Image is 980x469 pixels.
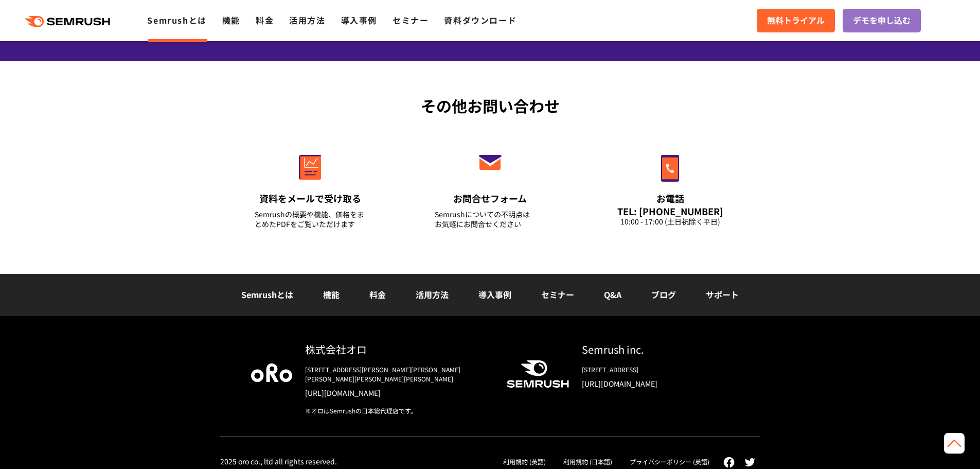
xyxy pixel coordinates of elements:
a: 利用規約 (英語) [503,457,546,466]
a: 導入事例 [478,288,511,301]
a: 機能 [323,288,340,301]
a: お問合せフォーム Semrushについての不明点はお気軽にお問合せください [413,133,567,242]
div: TEL: [PHONE_NUMBER] [615,205,726,217]
a: Q&A [604,288,621,301]
a: Semrushとは [241,288,293,301]
span: デモを申し込む [853,14,911,27]
a: 活用方法 [416,288,449,301]
a: 導入事例 [341,14,377,26]
a: 利用規約 (日本語) [563,457,612,466]
a: ブログ [651,288,676,301]
img: twitter [745,458,755,466]
div: Semrushの概要や機能、価格をまとめたPDFをご覧いただけます [255,210,366,229]
div: その他お問い合わせ [220,94,760,117]
a: デモを申し込む [843,9,921,32]
div: 2025 oro co., ltd all rights reserved. [220,457,337,466]
div: 株式会社オロ [305,342,490,357]
div: 資料をメールで受け取る [255,192,366,205]
a: 料金 [369,288,386,301]
img: facebook [723,457,735,468]
a: 資料をメールで受け取る Semrushの概要や機能、価格をまとめたPDFをご覧いただけます [233,133,387,242]
span: 無料トライアル [767,14,825,27]
a: 資料ダウンロード [444,14,516,26]
a: [URL][DOMAIN_NAME] [582,378,729,389]
a: セミナー [393,14,429,26]
div: Semrushについての不明点は お気軽にお問合せください [435,210,546,229]
div: [STREET_ADDRESS][PERSON_NAME][PERSON_NAME][PERSON_NAME][PERSON_NAME][PERSON_NAME] [305,365,490,384]
a: 無料トライアル [757,9,835,32]
a: 料金 [256,14,274,26]
div: [STREET_ADDRESS] [582,365,729,374]
a: 機能 [222,14,240,26]
div: 10:00 - 17:00 (土日祝除く平日) [615,217,726,227]
img: oro company [251,363,292,382]
a: プライバシーポリシー (英語) [630,457,709,466]
div: お電話 [615,192,726,205]
a: Semrushとは [147,14,206,26]
a: セミナー [541,288,574,301]
a: 活用方法 [289,14,325,26]
a: サポート [706,288,739,301]
div: ※オロはSemrushの日本総代理店です。 [305,406,490,415]
div: Semrush inc. [582,342,729,357]
div: お問合せフォーム [435,192,546,205]
a: [URL][DOMAIN_NAME] [305,388,490,398]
